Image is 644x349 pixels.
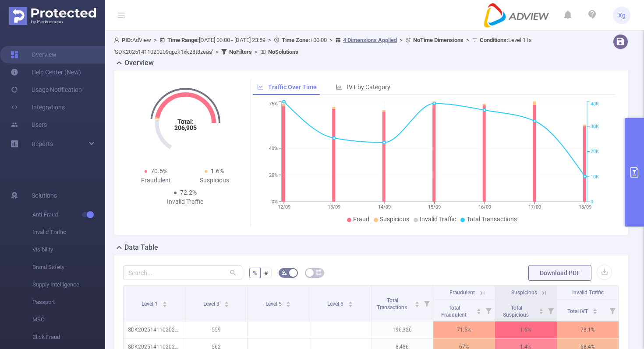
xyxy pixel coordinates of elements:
b: No Time Dimensions [413,37,464,43]
span: Total Suspicious [503,305,530,318]
i: icon: bar-chart [336,84,342,90]
tspan: 40% [269,146,278,151]
span: Total IVT [567,308,589,314]
span: Level 1 [142,301,159,307]
tspan: 12/09 [278,204,290,210]
div: Sort [592,307,598,313]
tspan: 13/09 [328,204,340,210]
a: Users [11,116,47,133]
b: Time Range: [167,37,199,43]
i: Filter menu [482,300,495,321]
tspan: 206,905 [174,124,196,131]
tspan: 14/09 [378,204,391,210]
span: Suspicious [511,290,537,296]
span: IVT by Category [347,84,390,91]
div: Sort [476,307,481,313]
a: Reports [32,135,53,153]
p: 196,326 [372,321,433,338]
u: 4 Dimensions Applied [343,37,397,43]
span: AdView [DATE] 00:00 - [DATE] 23:59 +00:00 [114,37,532,55]
p: SDK20251411020209qpzk1xk28t8zeas [124,321,185,338]
i: icon: bg-colors [282,270,287,275]
button: Download PDF [528,265,591,281]
span: Reports [32,140,53,147]
tspan: 0 [591,199,593,205]
span: Level 6 [327,301,345,307]
i: icon: caret-up [414,300,419,303]
span: > [265,37,274,43]
i: Filter menu [606,300,619,321]
span: > [397,37,405,43]
span: 1.6% [211,168,224,174]
a: Usage Notification [11,81,82,98]
tspan: 20K [591,149,599,155]
div: Sort [538,307,544,313]
i: icon: line-chart [257,84,263,90]
b: No Solutions [268,49,298,55]
i: icon: caret-up [348,300,353,303]
i: icon: caret-up [477,307,481,310]
tspan: 30K [591,124,599,129]
span: 70.6% [151,168,167,174]
i: icon: caret-up [286,300,291,303]
span: Invalid Traffic [572,290,604,296]
i: icon: table [316,270,321,275]
span: Total Transactions [467,216,517,223]
i: icon: caret-down [348,304,353,306]
span: Suspicious [380,216,409,223]
span: Level 3 [203,301,221,307]
span: 72.2% [180,189,197,196]
b: Time Zone: [282,37,310,43]
span: MRC [32,311,105,328]
i: icon: caret-down [162,304,167,306]
tspan: 75% [269,101,278,107]
i: icon: user [114,37,122,43]
span: Solutions [32,187,57,204]
span: Invalid Traffic [420,216,456,223]
span: > [327,37,335,43]
span: Total Transactions [377,297,408,311]
i: icon: caret-up [592,307,597,310]
p: 559 [185,321,247,338]
a: Help Center (New) [11,63,81,81]
i: icon: caret-up [538,307,543,310]
tspan: 16/09 [478,204,491,210]
span: Brand Safety [32,258,105,276]
b: PID: [122,37,132,43]
input: Search... [123,265,242,279]
div: Fraudulent [127,176,185,185]
span: > [464,37,472,43]
i: icon: caret-down [477,311,481,313]
div: Sort [348,300,353,305]
b: No Filters [229,49,252,55]
div: Sort [224,300,229,305]
tspan: 0% [272,199,278,205]
span: Click Fraud [32,328,105,346]
span: Total Fraudulent [441,305,468,318]
tspan: 15/09 [428,204,441,210]
img: Protected Media [9,7,96,25]
span: Fraud [353,216,369,223]
p: 1.6% [495,321,556,338]
span: Traffic Over Time [268,84,317,91]
h2: Overview [124,58,154,68]
span: Invalid Traffic [32,223,105,241]
tspan: 18/09 [579,204,591,210]
span: % [253,269,257,276]
tspan: 20% [269,172,278,178]
i: icon: caret-down [538,311,543,313]
span: > [151,37,159,43]
a: Overview [11,46,57,63]
div: Invalid Traffic [156,197,215,206]
tspan: 40K [591,101,599,107]
div: Suspicious [185,176,244,185]
h2: Data Table [124,242,158,253]
i: icon: caret-down [414,304,419,306]
i: icon: caret-down [224,304,229,306]
span: Anti-Fraud [32,206,105,223]
tspan: Total: [177,118,193,125]
a: Integrations [11,98,65,116]
span: > [252,49,260,55]
i: icon: caret-down [592,311,597,313]
tspan: 10K [591,174,599,180]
